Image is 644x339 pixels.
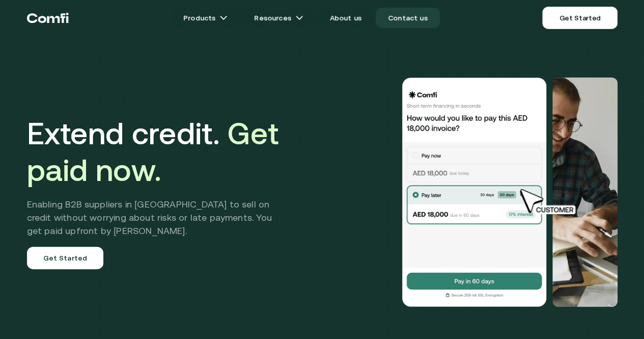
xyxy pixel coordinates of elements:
[552,77,618,307] img: Would you like to pay this AED 18,000.00 invoice?
[512,188,586,216] img: cursor
[295,14,303,22] img: arrow icons
[542,7,617,29] a: Get Started
[401,77,548,307] img: Would you like to pay this AED 18,000.00 invoice?
[219,14,228,22] img: arrow icons
[27,247,104,269] a: Get Started
[242,8,315,28] a: Resourcesarrow icons
[27,3,69,33] a: Return to the top of the Comfi home page
[376,8,440,28] a: Contact us
[27,115,287,189] h1: Extend credit.
[171,8,240,28] a: Productsarrow icons
[318,8,374,28] a: About us
[27,198,287,238] h2: Enabling B2B suppliers in [GEOGRAPHIC_DATA] to sell on credit without worrying about risks or lat...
